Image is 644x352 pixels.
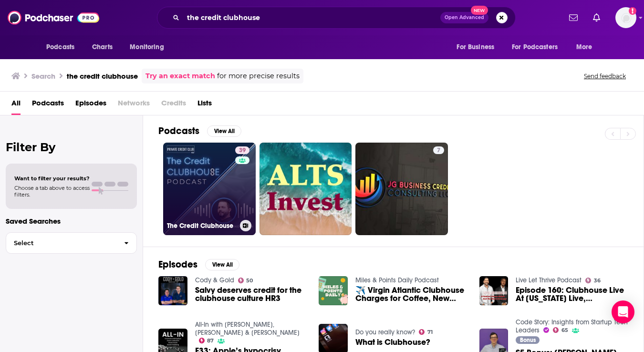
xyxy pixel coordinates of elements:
[319,276,348,305] img: ✈️ Virgin Atlantic Clubhouse Charges for Coffee, New Hotel Openings & Credit Card Updates
[118,95,150,115] span: Networks
[437,146,440,155] span: 7
[433,146,444,154] a: 7
[163,143,256,235] a: 39The Credit Clubhouse
[427,330,433,334] span: 71
[145,71,215,82] a: Try an exact match
[516,276,582,284] a: Live Let Thrive Podcast
[585,278,601,283] a: 36
[195,276,234,284] a: Cody & Gold
[207,125,241,137] button: View All
[157,7,516,29] div: Search podcasts, credits, & more...
[6,232,137,254] button: Select
[615,7,636,28] img: User Profile
[167,222,236,230] h3: The Credit Clubhouse
[14,185,90,198] span: Choose a tab above to access filters.
[67,72,138,81] h3: the credit clubhouse
[195,321,300,337] a: All-In with Chamath, Jason, Sacks & Friedberg
[92,41,113,54] span: Charts
[14,175,90,182] span: Want to filter your results?
[520,337,536,343] span: Bonus
[217,71,300,82] span: for more precise results
[246,279,253,283] span: 50
[419,329,433,335] a: 71
[6,240,116,246] span: Select
[570,38,604,56] button: open menu
[506,38,571,56] button: open menu
[445,15,484,20] span: Open Advanced
[457,41,494,54] span: For Business
[612,300,634,323] div: Open Intercom Messenger
[75,95,106,115] a: Episodes
[197,95,212,115] a: Lists
[40,38,87,56] button: open menu
[8,9,99,27] img: Podchaser - Follow, Share and Rate Podcasts
[594,279,601,283] span: 36
[516,286,628,302] span: Episode 160: Clubhouse Live At [US_STATE] Live, [GEOGRAPHIC_DATA] STR Regulations, Building Busin...
[235,146,249,154] a: 39
[238,278,253,283] a: 50
[355,338,430,346] a: What is Clubhouse?
[516,318,628,334] a: Code Story: Insights from Startup Tech Leaders
[130,41,164,54] span: Monitoring
[161,95,186,115] span: Credits
[158,125,241,137] a: PodcastsView All
[355,276,439,284] a: Miles & Points Daily Podcast
[581,72,629,80] button: Send feedback
[561,328,568,332] span: 65
[86,38,118,56] a: Charts
[32,95,64,115] a: Podcasts
[565,10,582,26] a: Show notifications dropdown
[440,12,488,23] button: Open AdvancedNew
[6,217,137,226] p: Saved Searches
[450,38,506,56] button: open menu
[615,7,636,28] button: Show profile menu
[207,339,214,343] span: 87
[355,286,468,302] a: ✈️ Virgin Atlantic Clubhouse Charges for Coffee, New Hotel Openings & Credit Card Updates
[576,41,592,54] span: More
[158,259,197,270] h2: Episodes
[471,6,488,15] span: New
[158,125,199,137] h2: Podcasts
[199,338,214,343] a: 87
[615,7,636,28] span: Logged in as ellerylsmith123
[158,276,187,305] img: Salvy deserves credit for the clubhouse culture HR3
[195,286,308,302] a: Salvy deserves credit for the clubhouse culture HR3
[11,95,21,115] a: All
[183,10,440,25] input: Search podcasts, credits, & more...
[158,259,239,270] a: EpisodesView All
[355,143,448,235] a: 7
[123,38,176,56] button: open menu
[239,146,246,155] span: 39
[512,41,558,54] span: For Podcasters
[46,41,74,54] span: Podcasts
[355,328,415,336] a: Do you really know?
[31,72,55,81] h3: Search
[205,259,239,270] button: View All
[6,140,137,154] h2: Filter By
[553,327,568,333] a: 65
[479,276,509,305] img: Episode 160: Clubhouse Live At Texas Live, Dallas STR Regulations, Building Business Credit!
[629,7,636,15] svg: Add a profile image
[589,10,604,26] a: Show notifications dropdown
[516,286,628,302] a: Episode 160: Clubhouse Live At Texas Live, Dallas STR Regulations, Building Business Credit!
